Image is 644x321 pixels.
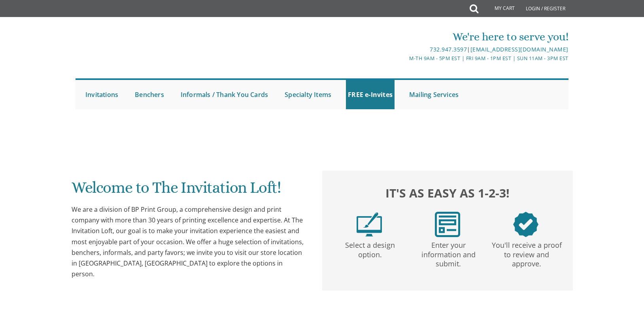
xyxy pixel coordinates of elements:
[72,179,306,202] h1: Welcome to The Invitation Loft!
[332,237,408,260] p: Select a design option.
[357,212,382,237] img: step1.png
[240,29,568,45] div: We're here to serve you!
[346,80,395,109] a: FREE e-Invites
[489,237,564,269] p: You'll receive a proof to review and approve.
[513,212,538,237] img: step3.png
[430,46,467,53] a: 732.947.3597
[411,237,486,269] p: Enter your information and submit.
[133,80,166,109] a: Benchers
[478,1,520,17] a: My Cart
[83,80,120,109] a: Invitations
[179,80,270,109] a: Informals / Thank You Cards
[283,80,333,109] a: Specialty Items
[470,46,568,53] a: [EMAIL_ADDRESS][DOMAIN_NAME]
[435,212,460,237] img: step2.png
[72,204,306,279] div: We are a division of BP Print Group, a comprehensive design and print company with more than 30 y...
[407,80,461,109] a: Mailing Services
[330,184,565,202] h2: It's as easy as 1-2-3!
[240,45,568,54] div: |
[240,54,568,63] div: M-Th 9am - 5pm EST | Fri 9am - 1pm EST | Sun 11am - 3pm EST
